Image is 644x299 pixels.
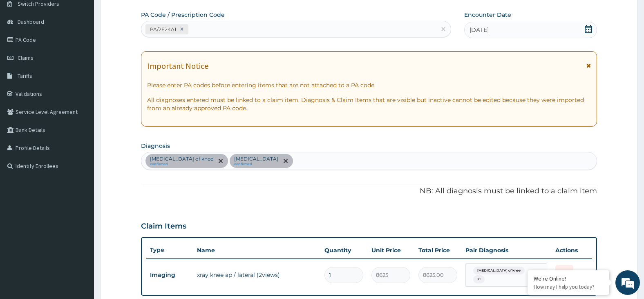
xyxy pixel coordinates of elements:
th: Type [146,242,193,258]
span: [DATE] [470,26,489,34]
th: Total Price [414,242,461,258]
span: Dashboard [18,18,44,25]
img: d_794563401_company_1708531726252_794563401 [15,41,33,61]
span: remove selection option [282,157,289,165]
div: Minimize live chat window [134,4,154,24]
span: [MEDICAL_DATA] of knee [473,267,525,275]
div: Chat with us now [42,46,137,57]
span: remove selection option [217,157,224,165]
p: NB: All diagnosis must be linked to a claim item [141,186,597,197]
th: Actions [551,242,592,258]
p: Please enter PA codes before entering items that are not attached to a PA code [147,81,591,89]
label: PA Code / Prescription Code [141,11,225,19]
div: We're Online! [534,275,603,282]
p: [MEDICAL_DATA] of knee [150,156,213,162]
p: [MEDICAL_DATA] [234,156,278,162]
textarea: Type your message and hit 'Enter' [4,206,156,235]
th: Quantity [320,242,367,258]
label: Diagnosis [141,142,170,150]
small: confirmed [150,162,213,166]
small: confirmed [234,162,278,166]
td: xray knee ap / lateral (2views) [193,267,321,283]
th: Name [193,242,321,258]
td: Imaging [146,267,193,283]
span: We're online! [47,95,113,177]
th: Unit Price [367,242,414,258]
label: Encounter Date [464,11,511,19]
p: How may I help you today? [534,283,603,290]
div: PA/2F24A1 [148,25,177,34]
span: + 1 [473,275,485,283]
h1: Important Notice [147,61,208,70]
p: All diagnoses entered must be linked to a claim item. Diagnosis & Claim Items that are visible bu... [147,96,591,112]
span: Tariffs [18,72,32,79]
h3: Claim Items [141,222,186,231]
span: Claims [18,54,34,61]
th: Pair Diagnosis [461,242,551,258]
